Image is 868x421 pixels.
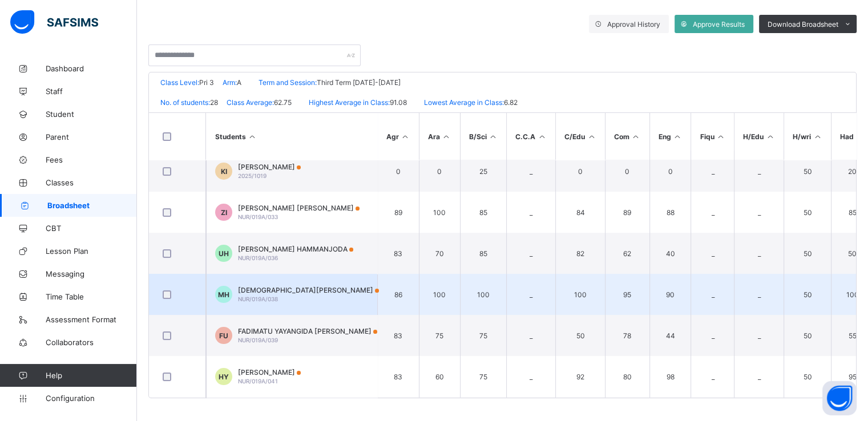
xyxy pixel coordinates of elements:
td: _ [734,233,784,274]
td: 100 [419,192,460,233]
td: _ [506,356,555,397]
td: _ [506,233,555,274]
th: Eng [649,113,691,160]
span: Messaging [46,269,137,278]
td: 70 [419,233,460,274]
span: FU [219,331,228,340]
i: Sort in Ascending Order [442,132,451,141]
td: 98 [649,356,691,397]
span: UH [219,249,229,258]
i: Sort in Ascending Order [401,132,410,141]
td: 83 [377,233,419,274]
td: _ [691,356,734,397]
th: Ara [419,113,460,160]
span: Highest Average in Class: [309,98,390,107]
th: H/wri [784,113,831,160]
span: Broadsheet [47,201,137,210]
span: 62.75 [274,98,292,107]
span: MH [218,290,229,299]
span: NUR/019A/039 [238,337,278,343]
td: 84 [555,192,605,233]
td: _ [506,274,555,315]
th: Fiqu [691,113,734,160]
td: 95 [605,274,649,315]
td: _ [691,192,734,233]
span: Third Term [DATE]-[DATE] [317,78,401,87]
span: HY [219,373,229,381]
td: 83 [377,315,419,356]
span: Staff [46,87,137,96]
td: 62 [605,233,649,274]
td: 90 [649,274,691,315]
td: _ [734,315,784,356]
td: _ [691,151,734,192]
i: Sort in Ascending Order [631,132,641,141]
span: Pri 3 [199,78,214,87]
i: Sort in Ascending Order [765,132,775,141]
td: 75 [460,315,507,356]
i: Sort in Ascending Order [673,132,683,141]
i: Sort in Ascending Order [488,132,498,141]
span: 91.08 [390,98,407,107]
i: Sort in Ascending Order [716,132,725,141]
span: A [237,78,241,87]
span: FADIMATU YAYANGIDA [PERSON_NAME] [238,327,377,335]
td: 89 [377,192,419,233]
span: [DEMOGRAPHIC_DATA][PERSON_NAME] [238,286,379,294]
td: _ [734,151,784,192]
th: Com [605,113,649,160]
span: CBT [46,224,137,233]
td: 92 [555,356,605,397]
td: 75 [419,315,460,356]
th: Agr [377,113,419,160]
span: [PERSON_NAME] [238,163,301,171]
span: Configuration [46,394,136,403]
img: safsims [10,10,98,34]
td: _ [691,233,734,274]
span: Class Level: [160,78,199,87]
th: C/Edu [555,113,605,160]
td: 44 [649,315,691,356]
td: 80 [605,356,649,397]
td: 89 [605,192,649,233]
i: Sort in Ascending Order [537,132,547,141]
td: 100 [555,274,605,315]
th: C.C.A [506,113,555,160]
td: 86 [377,274,419,315]
td: 50 [784,356,831,397]
td: 78 [605,315,649,356]
i: Sort in Ascending Order [855,132,865,141]
span: Parent [46,132,137,141]
span: [PERSON_NAME] HAMMANJODA [238,245,353,253]
td: 100 [460,274,507,315]
i: Sort in Ascending Order [587,132,596,141]
span: Assessment Format [46,315,137,324]
span: Class Average: [227,98,274,107]
td: 40 [649,233,691,274]
span: NUR/019A/041 [238,378,278,384]
td: 0 [555,151,605,192]
span: Classes [46,178,137,187]
td: 0 [377,151,419,192]
span: Help [46,371,136,380]
span: Download Broadsheet [768,20,838,29]
td: _ [734,192,784,233]
td: 83 [377,356,419,397]
td: _ [734,274,784,315]
td: _ [506,192,555,233]
span: NUR/019A/038 [238,295,278,302]
span: Time Table [46,292,137,301]
td: 85 [460,233,507,274]
span: Arm: [223,78,237,87]
span: Approve Results [693,20,745,29]
th: H/Edu [734,113,784,160]
td: 50 [784,192,831,233]
span: [PERSON_NAME] [PERSON_NAME] [238,204,360,212]
td: 88 [649,192,691,233]
td: 75 [460,356,507,397]
span: Dashboard [46,64,137,73]
i: Sort in Ascending Order [813,132,822,141]
button: Open asap [822,381,857,415]
td: _ [691,274,734,315]
td: 0 [649,151,691,192]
